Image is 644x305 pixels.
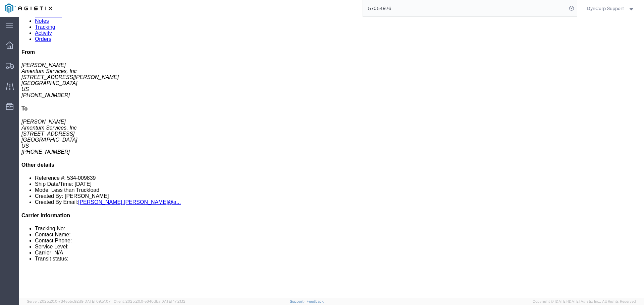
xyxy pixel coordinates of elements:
img: logo [5,3,52,13]
span: [DATE] 17:21:12 [160,299,185,303]
span: DynCorp Support [587,5,624,12]
button: DynCorp Support [587,4,635,12]
iframe: FS Legacy Container [19,17,644,298]
a: Feedback [307,299,324,303]
span: [DATE] 09:51:07 [84,299,111,303]
a: Support [290,299,307,303]
span: Client: 2025.20.0-e640dba [114,299,185,303]
span: Copyright © [DATE]-[DATE] Agistix Inc., All Rights Reserved [533,299,636,304]
input: Search for shipment number, reference number [363,0,567,16]
span: Server: 2025.20.0-734e5bc92d9 [27,299,111,303]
